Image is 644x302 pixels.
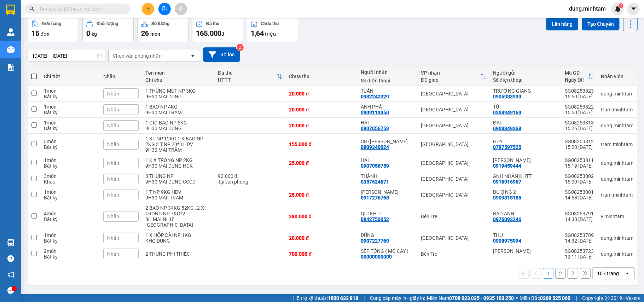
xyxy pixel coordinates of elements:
[146,216,211,228] div: 8H MAI NHƯ Ý
[44,120,96,126] div: 1 món
[421,176,486,182] div: [GEOGRAPHIC_DATA]
[361,211,414,216] div: QUI KHTT
[146,110,211,115] div: 9H30 MAI TRÂM
[493,163,521,169] div: 0919459444
[107,176,119,182] span: Nhãn
[146,173,211,179] div: 3 THÙNG NP
[42,21,61,26] div: Đơn hàng
[41,31,50,37] span: đơn
[86,29,90,37] span: 0
[82,17,134,42] button: Khối lượng0kg
[565,70,588,76] div: Mã GD
[493,144,521,150] div: 0797597525
[520,294,570,302] span: Miền Bắc
[421,141,486,147] div: [GEOGRAPHIC_DATA]
[289,123,354,128] div: 20.000 đ
[493,238,521,244] div: 0908975994
[146,126,211,131] div: 9H30 MAI DUNG
[361,120,414,126] div: HẢI
[218,179,282,185] div: Tại văn phòng
[493,248,558,254] div: CTY ĐỨC VÂN
[178,6,183,11] span: aim
[421,91,486,97] div: [GEOGRAPHIC_DATA]
[237,44,244,51] sup: 2
[493,110,521,115] div: 0394949169
[493,139,558,144] div: HUY
[493,189,558,195] div: DƯỢNG 2
[601,192,633,198] div: tram.minhtam
[7,46,14,53] img: warehouse-icon
[7,255,14,262] span: question-circle
[137,17,188,42] button: Số lượng26món
[293,294,358,302] span: Hỗ trợ kỹ thuật:
[190,53,196,59] svg: open
[417,67,489,86] th: Toggle SortBy
[565,110,594,115] div: 15:50 [DATE]
[44,248,96,254] div: 2 món
[493,179,521,185] div: 0916916967
[421,214,486,219] div: Bến Tre
[493,195,521,201] div: 0909315185
[218,70,277,76] div: Đã thu
[44,232,96,238] div: 1 món
[146,157,211,163] div: 1 K X TRONG NP 2KG
[361,144,389,150] div: 0909340024
[289,214,354,219] div: 280.000 đ
[247,17,298,42] button: Chưa thu1,64 triệu
[146,189,211,195] div: 1 T NP 9KG HDV
[449,295,514,301] strong: 0708 023 035 - 0935 103 250
[214,67,286,86] th: Toggle SortBy
[543,268,553,279] button: 1
[39,5,122,13] input: Tìm tên, số ĐT hoặc mã đơn
[361,163,389,169] div: 0907056759
[44,254,96,260] div: Bất kỳ
[7,64,14,71] img: solution-icon
[97,21,118,26] div: Khối lượng
[92,31,97,37] span: kg
[203,47,240,62] button: Bộ lọc
[364,294,365,302] span: |
[107,107,119,112] span: Nhãn
[601,141,633,147] div: tram.minhtam
[546,18,578,30] button: Lên hàng
[158,3,171,15] button: file-add
[540,295,570,301] strong: 0369 525 060
[218,173,282,179] div: 90.000 đ
[361,216,389,222] div: 0942753052
[361,139,414,144] div: CHỊ HUỆ
[7,287,14,294] span: message
[361,69,414,75] div: Người nhận
[601,107,633,112] div: tram.minhtam
[361,110,389,115] div: 0909113950
[150,31,160,37] span: món
[289,160,354,166] div: 25.000 đ
[361,248,414,254] div: SẾP TỔNG ( MỎ CẢY )
[427,294,514,302] span: Miền Nam
[361,78,414,83] div: Số điện thoại
[7,28,14,36] img: warehouse-icon
[146,179,211,185] div: 9H30 MAI DUNG CCCD
[289,107,354,112] div: 20.000 đ
[44,238,96,244] div: Bất kỳ
[107,214,119,219] span: Nhãn
[175,3,187,15] button: aim
[146,6,151,11] span: plus
[218,77,277,83] div: HTTT
[146,147,211,153] div: 9H30 MAI TRÂM
[107,123,119,128] span: Nhãn
[289,141,354,147] div: 155.000 đ
[146,88,211,94] div: 1 THÙNG MÚT NP 3KG
[31,29,39,37] span: 15
[565,120,594,126] div: SG08253813
[146,251,211,257] div: 2 THÙNG PHI THIẾC
[361,232,414,238] div: DŨNG
[493,232,558,238] div: THƯ
[565,216,594,222] div: 14:38 [DATE]
[28,17,79,42] button: Đơn hàng15đơn
[29,6,34,11] span: search
[146,205,211,216] div: 2 BAO NP 34KG 52KG , 2 X TRONG NP 7KG*2
[493,88,558,94] div: TRƯỜNG GIANG
[328,295,358,301] strong: 1900 633 818
[107,192,119,198] span: Nhãn
[44,157,96,163] div: 1 món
